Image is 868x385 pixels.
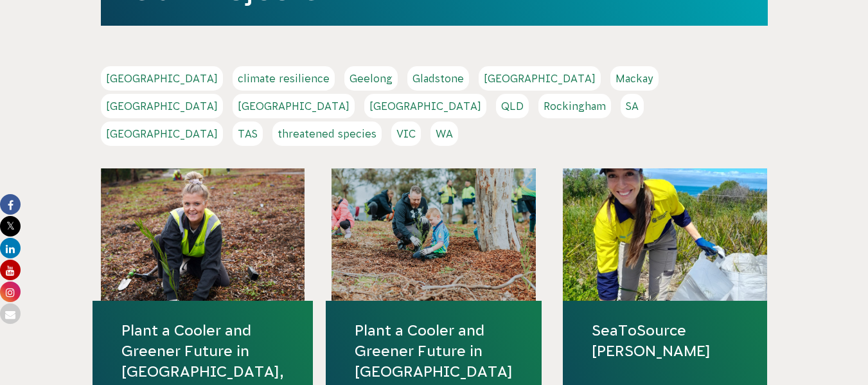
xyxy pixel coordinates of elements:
[364,94,486,118] a: [GEOGRAPHIC_DATA]
[592,320,738,361] a: SeaToSource [PERSON_NAME]
[621,94,644,118] a: SA
[233,94,355,118] a: [GEOGRAPHIC_DATA]
[344,66,398,91] a: Geelong
[391,121,421,146] a: VIC
[496,94,529,118] a: QLD
[479,66,601,91] a: [GEOGRAPHIC_DATA]
[407,66,469,91] a: Gladstone
[233,66,335,91] a: climate resilience
[101,121,223,146] a: [GEOGRAPHIC_DATA]
[272,121,382,146] a: threatened species
[233,121,263,146] a: TAS
[430,121,458,146] a: WA
[101,66,223,91] a: [GEOGRAPHIC_DATA]
[610,66,659,91] a: Mackay
[101,94,223,118] a: [GEOGRAPHIC_DATA]
[538,94,611,118] a: Rockingham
